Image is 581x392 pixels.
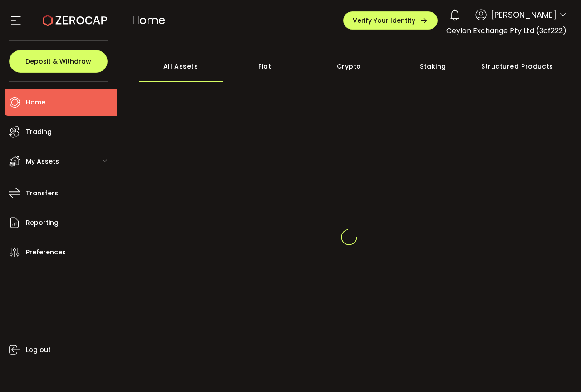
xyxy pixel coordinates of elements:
span: Transfers [26,187,58,200]
div: Staking [391,50,475,82]
span: Deposit & Withdraw [25,58,91,65]
button: Deposit & Withdraw [9,50,108,73]
span: Home [26,96,45,109]
span: [PERSON_NAME] [491,9,556,21]
span: Ceylon Exchange Pty Ltd (3cf222) [446,25,566,36]
span: Home [132,12,165,28]
span: Reporting [26,216,59,229]
span: Trading [26,125,52,139]
span: My Assets [26,155,59,168]
span: Log out [26,343,51,357]
button: Verify Your Identity [343,11,438,30]
div: Fiat [223,50,307,82]
span: Preferences [26,246,66,259]
div: Structured Products [475,50,559,82]
span: Verify Your Identity [353,17,415,24]
div: All Assets [139,50,223,82]
div: Crypto [307,50,391,82]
